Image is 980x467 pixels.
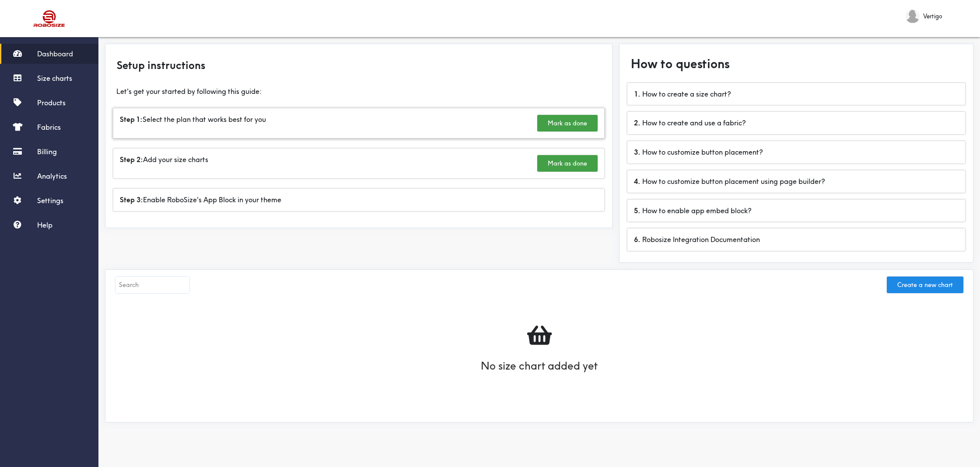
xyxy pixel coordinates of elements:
div: Robosize Integration Documentation [627,228,965,251]
div: How to customize button placement using page builder? [627,170,965,193]
b: 1 . [634,90,640,98]
div: Add your size charts [113,149,604,178]
span: Analytics [37,172,67,180]
img: Vertigo [906,9,920,23]
div: Setup instructions [110,48,608,82]
span: Size charts [37,74,72,83]
b: Step 3: [120,195,143,204]
button: Mark as done [537,155,598,172]
div: Enable RoboSize's App Block in your theme [113,189,604,211]
b: 3 . [634,148,640,156]
b: Step 1: [120,115,143,124]
b: Step 2: [120,155,143,164]
button: Create a new chart [887,277,963,293]
div: How to create a size chart? [627,83,965,105]
span: Settings [37,196,63,205]
input: Search [115,277,189,293]
b: 4 . [634,177,640,186]
span: Products [37,98,66,107]
h1: No size chart added yet [481,356,598,376]
b: 5 . [634,206,640,215]
span: Fabrics [37,123,61,131]
button: Mark as done [537,115,598,131]
div: Let's get your started by following this guide: [110,85,608,96]
b: 6 . [634,235,640,244]
div: How to questions [624,48,969,80]
span: Dashboard [37,49,73,58]
div: Select the plan that works best for you [113,108,604,138]
span: Billing [37,147,57,156]
span: Help [37,221,52,229]
div: How to enable app embed block? [627,200,965,222]
div: How to create and use a fabric? [627,112,965,134]
span: Vertigo [923,11,942,21]
div: How to customize button placement? [627,141,965,163]
b: 2 . [634,118,640,127]
img: Robosize [17,7,82,31]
